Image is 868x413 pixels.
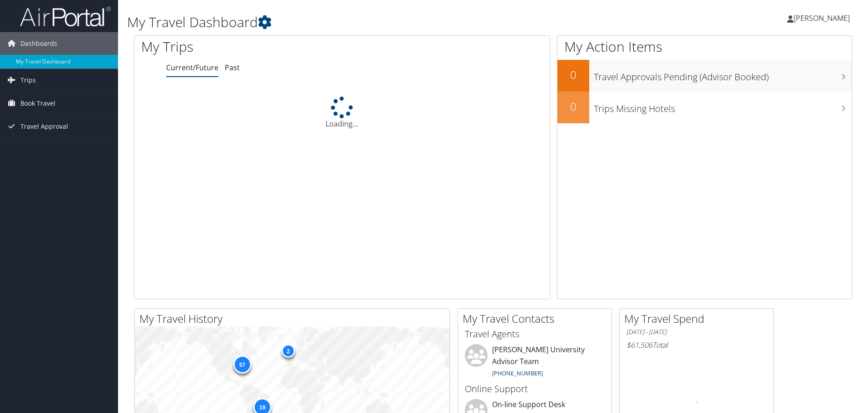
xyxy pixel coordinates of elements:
h6: [DATE] - [DATE] [626,328,766,336]
h1: My Trips [141,37,370,56]
h3: Travel Approvals Pending (Advisor Booked) [594,66,852,83]
span: Trips [20,69,36,92]
h3: Travel Agents [465,328,605,340]
div: 57 [233,355,251,374]
h2: My Travel Spend [624,311,773,326]
a: 0Travel Approvals Pending (Advisor Booked) [557,60,852,92]
span: [PERSON_NAME] [794,13,850,23]
h2: My Travel Contacts [463,311,612,326]
h3: Online Support [465,383,605,395]
a: [PHONE_NUMBER] [492,369,543,377]
h6: Total [626,340,766,350]
span: $61,506 [626,340,652,350]
h1: My Action Items [557,37,852,56]
li: [PERSON_NAME] University Advisor Team [460,344,609,381]
h1: My Travel Dashboard [127,13,615,32]
div: Loading... [134,97,550,129]
h2: 0 [557,67,589,83]
h2: My Travel History [139,311,449,326]
h2: 0 [557,99,589,114]
span: Dashboards [20,32,57,55]
a: 0Trips Missing Hotels [557,92,852,123]
h3: Trips Missing Hotels [594,98,852,115]
div: 2 [281,344,295,358]
span: Travel Approval [20,115,68,138]
img: airportal-logo.png [20,6,111,27]
a: Past [225,63,240,73]
span: Book Travel [20,92,55,115]
a: Current/Future [166,63,218,73]
a: [PERSON_NAME] [787,5,859,32]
